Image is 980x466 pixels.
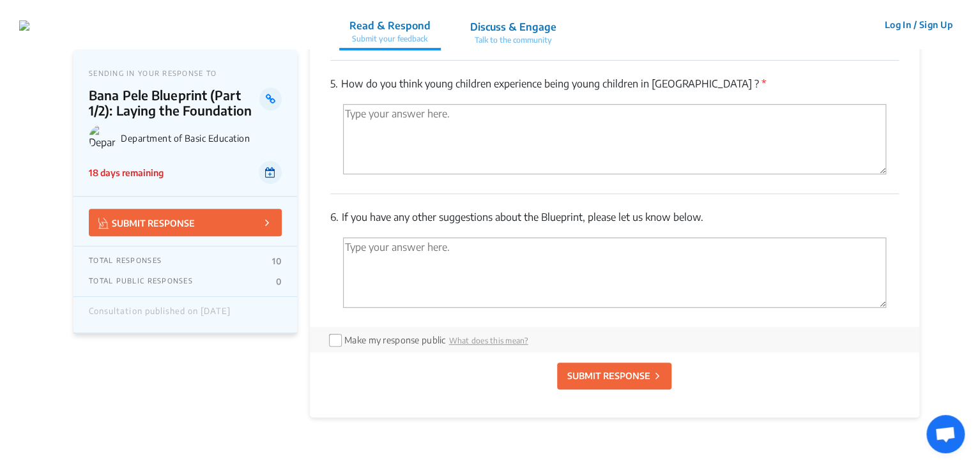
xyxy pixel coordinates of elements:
[89,87,259,118] p: Bana Pele Blueprint (Part 1/2): Laying the Foundation
[89,166,164,179] p: 18 days remaining
[276,276,282,287] p: 0
[470,34,556,46] p: Talk to the community
[349,33,431,45] p: Submit your feedback
[19,20,29,31] img: r3bhv9o7vttlwasn7lg2llmba4yf
[330,211,339,223] span: 6.
[567,369,650,382] p: SUBMIT RESPONSE
[344,334,445,345] label: Make my response public
[876,15,961,34] button: Log In / Sign Up
[330,76,899,91] p: How do you think young children experience being young children in [GEOGRAPHIC_DATA] ?
[272,256,282,266] p: 10
[330,209,899,225] p: If you have any other suggestions about the Blueprint, please let us know below.
[89,209,282,236] button: SUBMIT RESPONSE
[926,415,965,453] div: Open chat
[343,237,886,308] textarea: 'Type your answer here.' | translate
[343,104,886,174] textarea: 'Type your answer here.' | translate
[89,69,282,77] p: SENDING IN YOUR RESPONSE TO
[89,124,116,151] img: Department of Basic Education logo
[98,215,195,230] p: SUBMIT RESPONSE
[89,276,193,287] p: TOTAL PUBLIC RESPONSES
[89,306,231,323] div: Consultation published on [DATE]
[89,256,162,266] p: TOTAL RESPONSES
[98,218,109,229] img: Vector.jpg
[557,363,671,389] button: SUBMIT RESPONSE
[449,336,528,345] span: What does this mean?
[330,77,338,90] span: 5.
[121,133,282,144] p: Department of Basic Education
[470,19,556,34] p: Discuss & Engage
[349,18,431,33] p: Read & Respond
